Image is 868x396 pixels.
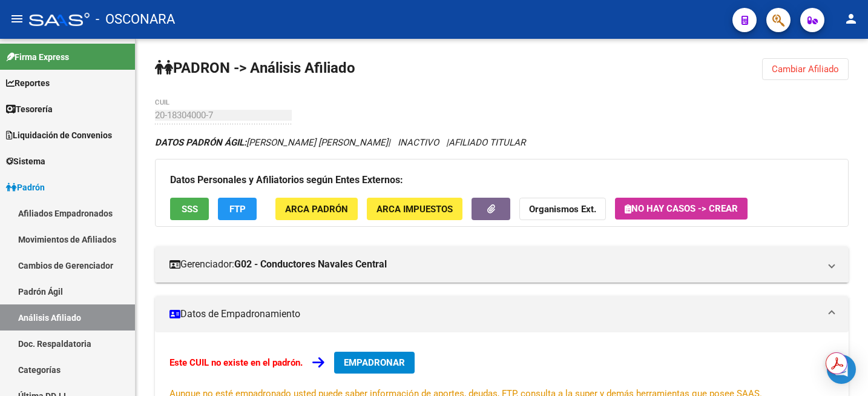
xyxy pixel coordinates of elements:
mat-panel-title: Gerenciador: [169,258,820,271]
span: SSS [182,204,198,215]
mat-expansion-panel-header: Datos de Empadronamiento [155,296,849,332]
span: AFILIADO TITULAR [449,137,525,148]
mat-icon: menu [10,12,24,26]
span: FTP [229,204,246,215]
span: Firma Express [6,50,69,64]
h3: Datos Personales y Afiliatorios según Entes Externos: [170,172,833,189]
mat-panel-title: Datos de Empadronamiento [169,307,820,321]
span: Reportes [6,76,50,90]
button: Cambiar Afiliado [762,58,849,80]
span: Padrón [6,181,45,194]
button: ARCA Padrón [275,198,358,220]
span: EMPADRONAR [344,357,405,368]
span: ARCA Impuestos [376,204,453,215]
strong: DATOS PADRÓN ÁGIL: [155,137,246,148]
strong: Organismos Ext. [529,204,596,215]
strong: PADRON -> Análisis Afiliado [155,59,355,76]
button: No hay casos -> Crear [615,198,748,220]
i: | INACTIVO | [155,137,525,148]
span: Tesorería [6,102,53,116]
span: [PERSON_NAME] [PERSON_NAME] [155,137,388,148]
button: FTP [218,198,257,220]
mat-icon: person [844,12,858,26]
span: No hay casos -> Crear [625,203,738,214]
strong: G02 - Conductores Navales Central [234,258,387,271]
button: Organismos Ext. [519,198,606,220]
button: SSS [170,198,209,220]
button: EMPADRONAR [334,352,415,374]
span: Sistema [6,155,45,168]
mat-expansion-panel-header: Gerenciador:G02 - Conductores Navales Central [155,246,849,283]
button: ARCA Impuestos [367,198,462,220]
strong: Este CUIL no existe en el padrón. [169,357,303,368]
span: Cambiar Afiliado [772,64,839,75]
span: ARCA Padrón [285,204,348,215]
span: - OSCONARA [96,6,175,33]
span: Liquidación de Convenios [6,129,112,142]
